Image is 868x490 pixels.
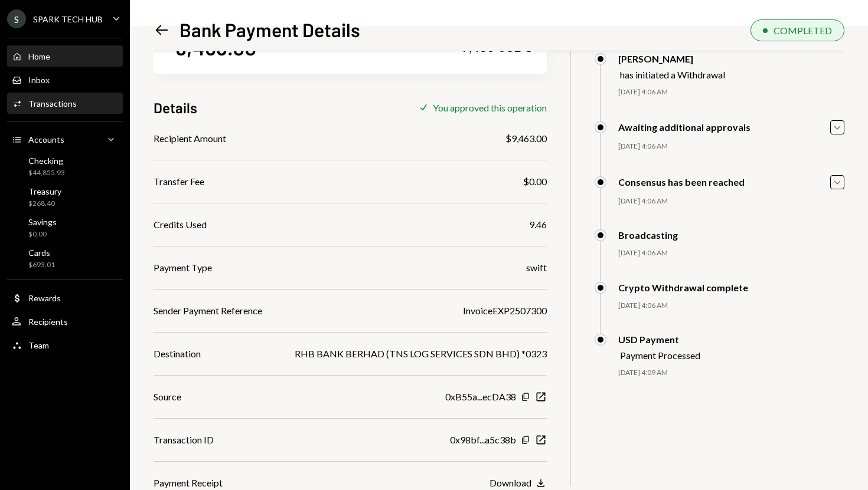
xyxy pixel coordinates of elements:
[180,18,360,41] h1: Bank Payment Details
[490,477,531,488] div: Download
[154,131,226,146] div: Recipient Amount
[28,186,61,196] div: Treasury
[618,229,678,241] div: Broadcasting
[154,98,197,117] h3: Details
[154,261,212,275] div: Payment Type
[28,199,61,209] div: $268.40
[618,334,700,345] div: USD Payment
[618,176,745,188] div: Consensus has been reached
[505,131,547,146] div: $9,463.00
[154,304,262,318] div: Sender Payment Reference
[28,98,77,108] div: Transactions
[7,93,123,114] a: Transactions
[620,69,725,80] div: has initiated a Withdrawal
[7,334,123,356] a: Team
[28,217,57,227] div: Savings
[7,287,123,308] a: Rewards
[28,248,55,258] div: Cards
[28,229,57,239] div: $0.00
[526,261,547,275] div: swift
[523,175,547,189] div: $0.00
[28,51,50,61] div: Home
[154,433,214,447] div: Transaction ID
[28,156,65,166] div: Checking
[620,350,700,361] div: Payment Processed
[7,9,26,28] div: S
[28,134,64,144] div: Accounts
[7,69,123,90] a: Inbox
[154,175,204,189] div: Transfer Fee
[154,476,223,490] div: Payment Receipt
[618,142,844,152] div: [DATE] 4:06 AM
[463,304,547,318] div: InvoiceEXP2507300
[618,87,844,97] div: [DATE] 4:06 AM
[490,477,547,490] button: Download
[7,152,123,180] a: Checking$44,855.93
[7,311,123,332] a: Recipients
[450,433,516,447] div: 0x98bf...a5c38b
[28,293,61,303] div: Rewards
[7,183,123,211] a: Treasury$268.40
[618,196,844,206] div: [DATE] 4:06 AM
[7,129,123,150] a: Accounts
[618,53,725,64] div: [PERSON_NAME]
[154,390,181,404] div: Source
[28,340,49,350] div: Team
[28,317,68,327] div: Recipients
[154,218,207,232] div: Credits Used
[433,102,547,113] div: You approved this operation
[445,390,516,404] div: 0xB55a...ecDA38
[7,244,123,272] a: Cards$693.01
[529,218,547,232] div: 9.46
[295,347,547,361] div: RHB BANK BERHAD (TNS LOG SERVICES SDN BHD) *0323
[618,248,844,258] div: [DATE] 4:06 AM
[7,213,123,242] a: Savings$0.00
[618,301,844,311] div: [DATE] 4:06 AM
[28,260,55,270] div: $693.01
[618,121,750,133] div: Awaiting additional approvals
[7,45,123,67] a: Home
[618,368,844,378] div: [DATE] 4:09 AM
[154,347,201,361] div: Destination
[28,75,50,85] div: Inbox
[33,14,103,24] div: SPARK TECH HUB
[618,282,748,293] div: Crypto Withdrawal complete
[774,25,832,36] div: COMPLETED
[28,168,65,178] div: $44,855.93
